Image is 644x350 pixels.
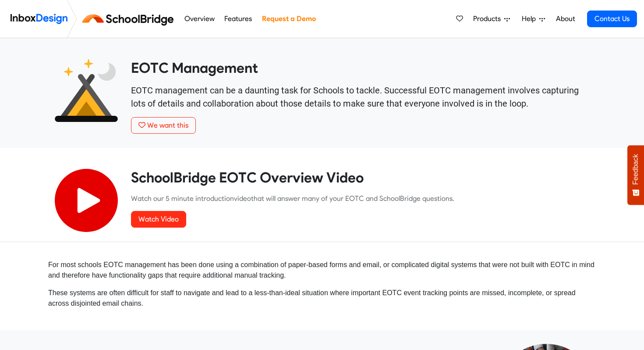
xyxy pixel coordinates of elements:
a: Help [518,10,548,28]
p: These systems are often difficult for staff to navigate and lead to a less-than-ideal situation w... [48,288,596,309]
a: Watch Video [131,211,186,228]
span: We want this [147,121,188,129]
a: Overview [182,10,217,28]
p: EOTC management can be a daunting task for Schools to tackle. Successful EOTC management involves... [131,84,589,110]
p: For most schools EOTC management has been done using a combination of paper-based forms and email... [48,260,596,281]
a: Products [470,10,513,28]
button: Feedback - Show survey [627,145,644,205]
a: Features [222,10,255,28]
span: Feedback [632,154,640,185]
a: Contact Us [587,11,637,27]
a: Request a Demo [259,10,318,28]
heading: EOTC Management [131,59,589,77]
button: We want this [131,117,196,134]
p: Watch our 5 minute introduction that will answer many of your EOTC and SchoolBridge questions. [131,193,589,204]
heading: SchoolBridge EOTC Overview Video [131,169,589,186]
a: About [553,10,577,28]
img: 2022_01_25_icon_eonz.svg [55,59,118,122]
a: video [234,194,251,203]
span: Help [522,14,539,24]
img: 2022_07_11_icon_video_playback.svg [55,169,118,232]
img: schoolbridge logo [81,8,179,29]
span: Products [473,14,504,24]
